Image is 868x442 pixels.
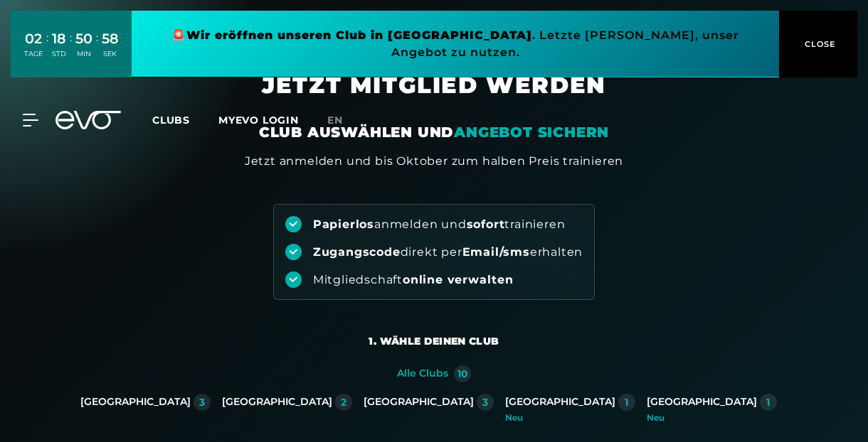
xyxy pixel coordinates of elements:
[403,273,514,286] strong: online verwalten
[46,30,48,68] div: :
[364,396,474,409] div: [GEOGRAPHIC_DATA]
[647,414,777,422] div: Neu
[397,367,448,380] div: Alle Clubs
[313,272,514,288] div: Mitgliedschaft
[341,397,346,407] div: 2
[52,49,66,59] div: STD
[766,397,770,407] div: 1
[245,153,623,170] div: Jetzt anmelden und bis Oktober zum halben Preis trainieren
[199,397,205,407] div: 3
[369,334,499,348] div: 1. Wähle deinen Club
[102,28,119,49] div: 58
[313,217,374,231] strong: Papierlos
[152,113,218,126] a: Clubs
[779,11,857,77] button: CLOSE
[75,28,92,49] div: 50
[152,114,190,126] span: Clubs
[467,217,505,231] strong: sofort
[327,112,360,129] a: en
[24,49,43,59] div: TAGE
[218,114,299,126] a: MYEVO LOGIN
[70,30,72,68] div: :
[462,245,530,259] strong: Email/sms
[80,396,191,409] div: [GEOGRAPHIC_DATA]
[52,28,66,49] div: 18
[313,245,401,259] strong: Zugangscode
[313,217,566,232] div: anmelden und trainieren
[327,114,343,126] span: en
[96,30,98,68] div: :
[505,396,615,409] div: [GEOGRAPHIC_DATA]
[625,397,628,407] div: 1
[24,28,43,49] div: 02
[801,38,836,50] span: CLOSE
[75,49,92,59] div: MIN
[505,414,635,422] div: Neu
[222,396,332,409] div: [GEOGRAPHIC_DATA]
[457,369,468,379] div: 10
[102,49,119,59] div: SEK
[647,396,757,409] div: [GEOGRAPHIC_DATA]
[482,397,488,407] div: 3
[313,244,583,260] div: direkt per erhalten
